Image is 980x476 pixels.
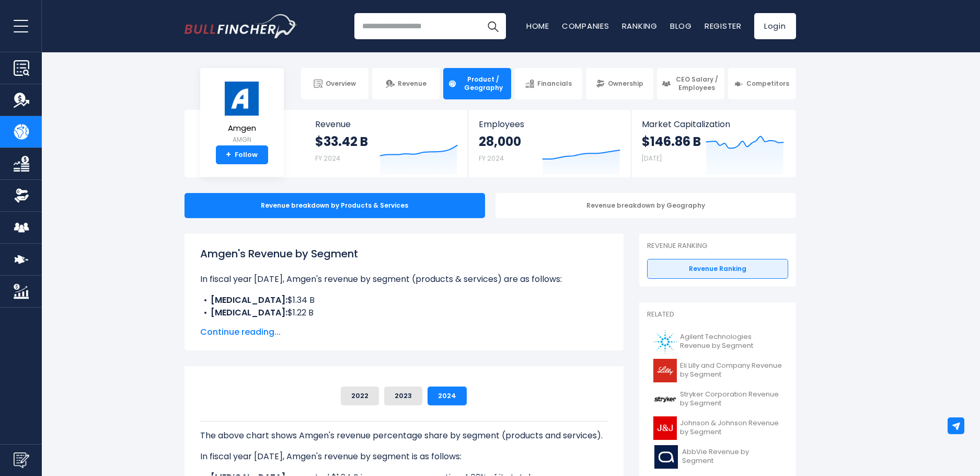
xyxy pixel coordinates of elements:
[562,20,609,31] a: Companies
[680,390,782,408] span: Stryker Corporation Revenue by Segment
[642,154,662,163] small: [DATE]
[384,387,422,405] button: 2023
[185,14,297,38] a: Go to homepage
[526,20,549,31] a: Home
[398,80,426,88] span: Revenue
[315,154,340,163] small: FY 2024
[647,356,788,385] a: Eli Lilly and Company Revenue by Segment
[200,429,608,442] p: The above chart shows Amgen's revenue percentage share by segment (products and services).
[647,443,788,471] a: AbbVie Revenue by Segment
[647,259,788,279] a: Revenue Ranking
[653,359,677,382] img: LLY logo
[200,326,608,338] span: Continue reading...
[224,124,260,133] span: Amgen
[200,294,608,307] li: $1.34 B
[537,80,572,88] span: Financials
[14,188,29,203] img: Ownership
[647,327,788,356] a: Agilent Technologies Revenue by Segment
[495,193,796,218] div: Revenue breakdown by Geography
[341,387,379,405] button: 2022
[216,145,268,164] a: +Follow
[653,445,679,469] img: ABBV logo
[653,330,677,354] img: A logo
[468,110,631,177] a: Employees 28,000 FY 2024
[443,68,511,99] a: Product / Geography
[200,273,608,286] p: In fiscal year [DATE], Amgen's revenue by segment (products & services) are as follows:
[647,310,788,319] p: Related
[200,246,608,262] h1: Amgen's Revenue by Segment
[326,80,356,88] span: Overview
[674,75,720,92] span: CEO Salary / Employees
[682,448,781,466] span: AbbVie Revenue by Segment
[622,20,658,31] a: Ranking
[479,154,504,163] small: FY 2024
[479,119,620,129] span: Employees
[479,133,521,150] strong: 28,000
[642,119,784,129] span: Market Capitalization
[301,68,368,99] a: Overview
[680,333,782,350] span: Agilent Technologies Revenue by Segment
[653,388,677,411] img: SYK logo
[226,150,231,160] strong: +
[480,13,506,39] button: Search
[185,14,297,38] img: Bullfincher logo
[670,20,692,31] a: Blog
[647,414,788,443] a: Johnson & Johnson Revenue by Segment
[223,81,261,146] a: Amgen AMGN
[315,133,368,150] strong: $33.42 B
[754,13,796,39] a: Login
[647,242,788,251] p: Revenue Ranking
[608,80,643,88] span: Ownership
[680,361,782,379] span: Eli Lilly and Company Revenue by Segment
[728,68,795,99] a: Competitors
[647,385,788,414] a: Stryker Corporation Revenue by Segment
[515,68,582,99] a: Financials
[185,193,485,218] div: Revenue breakdown by Products & Services
[586,68,653,99] a: Ownership
[746,80,789,88] span: Competitors
[705,20,742,31] a: Register
[657,68,724,99] a: CEO Salary / Employees
[224,135,260,144] small: AMGN
[460,75,506,92] span: Product / Geography
[642,133,701,150] strong: $146.86 B
[211,307,287,319] b: [MEDICAL_DATA]:
[631,110,794,177] a: Market Capitalization $146.86 B [DATE]
[200,450,608,463] p: In fiscal year [DATE], Amgen's revenue by segment is as follows:
[211,294,287,306] b: [MEDICAL_DATA]:
[200,307,608,319] li: $1.22 B
[372,68,440,99] a: Revenue
[680,419,782,437] span: Johnson & Johnson Revenue by Segment
[315,119,458,129] span: Revenue
[653,416,677,440] img: JNJ logo
[305,110,468,177] a: Revenue $33.42 B FY 2024
[428,387,467,405] button: 2024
